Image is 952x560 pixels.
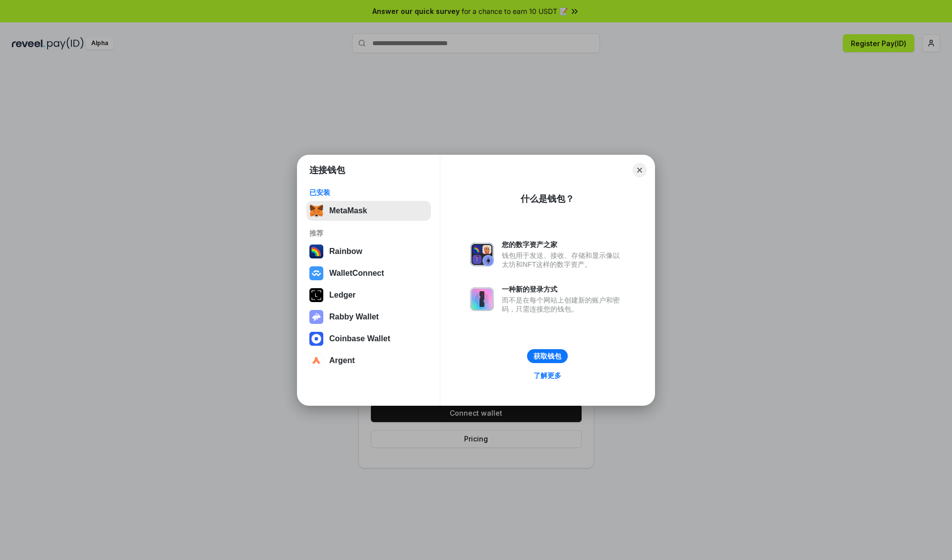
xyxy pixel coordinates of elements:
[521,193,574,205] div: 什么是钱包？
[309,288,323,302] img: svg+xml,%3Csvg%20xmlns%3D%22http%3A%2F%2Fwww.w3.org%2F2000%2Fsvg%22%20width%3D%2228%22%20height%3...
[470,243,494,266] img: svg+xml,%3Csvg%20xmlns%3D%22http%3A%2F%2Fwww.w3.org%2F2000%2Fsvg%22%20fill%3D%22none%22%20viewBox...
[309,245,323,258] img: svg+xml,%3Csvg%20width%3D%22120%22%20height%3D%22120%22%20viewBox%3D%220%200%20120%20120%22%20fil...
[528,369,567,382] a: 了解更多
[309,164,345,176] h1: 连接钱包
[329,206,367,215] div: MetaMask
[309,266,323,280] img: svg+xml,%3Csvg%20width%3D%2228%22%20height%3D%2228%22%20viewBox%3D%220%200%2028%2028%22%20fill%3D...
[306,351,431,371] button: Argent
[470,287,494,311] img: svg+xml,%3Csvg%20xmlns%3D%22http%3A%2F%2Fwww.w3.org%2F2000%2Fsvg%22%20fill%3D%22none%22%20viewBox...
[329,334,390,343] div: Coinbase Wallet
[502,296,625,313] div: 而不是在每个网站上创建新的账户和密码，只需连接您的钱包。
[306,263,431,283] button: WalletConnect
[309,204,323,218] img: svg+xml,%3Csvg%20fill%3D%22none%22%20height%3D%2233%22%20viewBox%3D%220%200%2035%2033%22%20width%...
[309,229,428,238] div: 推荐
[306,307,431,327] button: Rabby Wallet
[329,291,356,300] div: Ledger
[502,240,625,249] div: 您的数字资产之家
[329,269,384,278] div: WalletConnect
[329,247,362,256] div: Rainbow
[309,332,323,346] img: svg+xml,%3Csvg%20width%3D%2228%22%20height%3D%2228%22%20viewBox%3D%220%200%2028%2028%22%20fill%3D...
[329,356,355,365] div: Argent
[306,329,431,349] button: Coinbase Wallet
[309,354,323,368] img: svg+xml,%3Csvg%20width%3D%2228%22%20height%3D%2228%22%20viewBox%3D%220%200%2028%2028%22%20fill%3D...
[633,163,647,177] button: Close
[309,310,323,324] img: svg+xml,%3Csvg%20xmlns%3D%22http%3A%2F%2Fwww.w3.org%2F2000%2Fsvg%22%20fill%3D%22none%22%20viewBox...
[534,371,561,380] div: 了解更多
[502,285,625,294] div: 一种新的登录方式
[306,242,431,261] button: Rainbow
[329,312,379,321] div: Rabby Wallet
[534,352,561,361] div: 获取钱包
[502,251,625,269] div: 钱包用于发送、接收、存储和显示像以太坊和NFT这样的数字资产。
[306,285,431,305] button: Ledger
[527,349,568,363] button: 获取钱包
[306,201,431,221] button: MetaMask
[309,188,428,197] div: 已安装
